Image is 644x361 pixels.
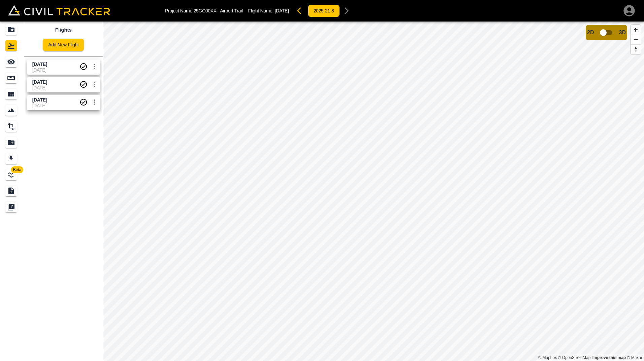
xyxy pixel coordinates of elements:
button: Reset bearing to north [631,44,641,54]
a: OpenStreetMap [558,355,591,360]
a: Map feedback [592,355,626,360]
span: 3D [619,30,626,36]
p: Project Name: 25GC00XX - Airport Trail [165,8,243,13]
a: Maxar [627,355,642,360]
p: Flight Name: [248,8,289,13]
button: 2025-21-8 [308,5,340,17]
button: Zoom in [631,25,641,35]
img: Civil Tracker [8,5,110,15]
a: Mapbox [538,355,557,360]
span: 2D [587,30,594,36]
button: Zoom out [631,35,641,44]
canvas: Map [103,22,644,361]
span: [DATE] [275,8,289,13]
